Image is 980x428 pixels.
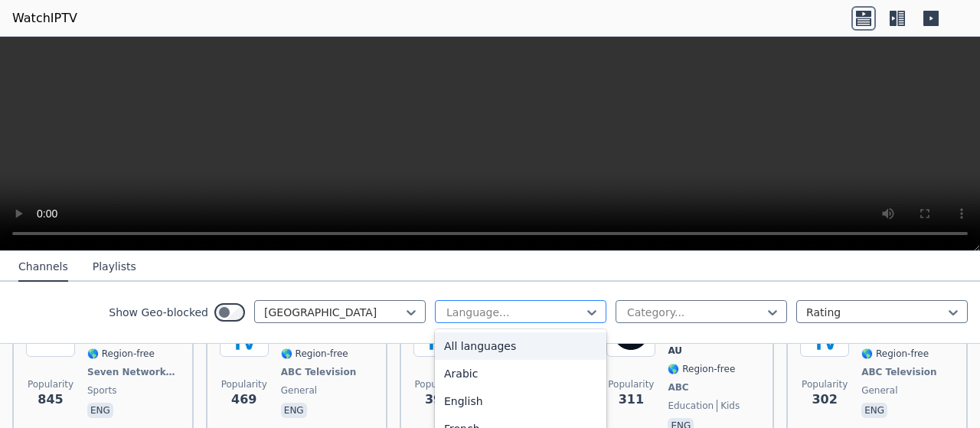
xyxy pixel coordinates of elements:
[87,403,113,418] p: eng
[668,400,714,412] span: education
[861,403,887,418] p: eng
[28,378,73,390] span: Popularity
[608,378,654,390] span: Popularity
[221,378,267,390] span: Popularity
[802,378,848,390] span: Popularity
[87,384,116,397] span: sports
[38,390,63,409] span: 845
[668,381,688,394] span: ABC
[619,390,644,409] span: 311
[109,305,208,320] label: Show Geo-blocked
[861,384,897,397] span: general
[435,332,606,360] div: All languages
[415,378,461,390] span: Popularity
[18,253,68,282] button: Channels
[231,390,256,409] span: 469
[435,360,606,387] div: Arabic
[281,403,307,418] p: eng
[668,363,735,375] span: 🌎 Region-free
[861,348,929,360] span: 🌎 Region-free
[281,348,348,360] span: 🌎 Region-free
[668,345,682,357] span: AU
[281,366,356,378] span: ABC Television
[87,366,177,378] span: Seven Network/Foxtel
[861,366,936,378] span: ABC Television
[93,253,136,282] button: Playlists
[12,9,77,28] a: WatchIPTV
[812,390,837,409] span: 302
[717,400,740,412] span: kids
[281,384,317,397] span: general
[87,348,155,360] span: 🌎 Region-free
[435,387,606,415] div: English
[425,390,450,409] span: 392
